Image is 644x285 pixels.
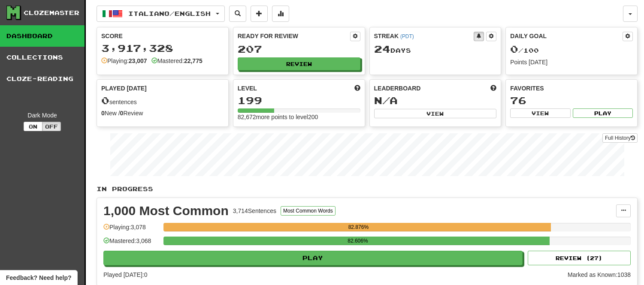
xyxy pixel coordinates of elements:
[128,10,211,17] span: Italiano / English
[354,84,360,93] span: Score more points to level up
[6,273,71,282] span: Open feedback widget
[510,32,623,41] div: Daily Goal
[101,109,224,117] div: New / Review
[120,110,124,117] strong: 0
[490,84,496,93] span: This week in points, UTC
[251,6,268,22] button: Add sentence to collection
[101,57,147,65] div: Playing:
[602,133,638,143] a: Full History
[233,207,276,215] div: 3,714 Sentences
[238,95,360,106] div: 199
[510,108,570,118] button: View
[166,237,549,245] div: 82.606%
[101,110,105,117] strong: 0
[97,6,225,22] button: Italiano/English
[103,204,229,217] div: 1,000 Most Common
[101,84,147,93] span: Played [DATE]
[374,44,497,55] div: Day s
[568,270,631,279] div: Marked as Known: 1038
[229,6,246,22] button: Search sentences
[24,122,42,131] button: On
[184,57,203,64] strong: 22,775
[510,95,633,106] div: 76
[510,47,539,54] span: / 100
[42,122,61,131] button: Off
[101,43,224,54] div: 3,917,328
[510,58,633,66] div: Points [DATE]
[103,223,159,237] div: Playing: 3,078
[101,94,109,106] span: 0
[238,57,360,70] button: Review
[97,185,638,193] p: In Progress
[281,206,336,216] button: Most Common Words
[129,57,147,64] strong: 23,007
[272,6,289,22] button: More stats
[238,32,350,40] div: Ready for Review
[151,57,203,65] div: Mastered:
[374,109,497,118] button: View
[573,108,633,118] button: Play
[101,95,224,106] div: sentences
[238,113,360,121] div: 82,672 more points to level 200
[374,43,390,55] span: 24
[528,251,631,265] button: Review (27)
[238,44,360,54] div: 207
[400,33,414,39] a: (PDT)
[166,223,550,231] div: 82.876%
[103,237,159,251] div: Mastered: 3,068
[24,9,79,17] div: Clozemaster
[510,43,518,55] span: 0
[6,111,78,120] div: Dark Mode
[101,32,224,40] div: Score
[374,32,474,40] div: Streak
[103,251,523,265] button: Play
[510,84,633,93] div: Favorites
[238,84,257,93] span: Level
[103,271,147,278] span: Played [DATE]: 0
[374,94,398,106] span: N/A
[374,84,421,93] span: Leaderboard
